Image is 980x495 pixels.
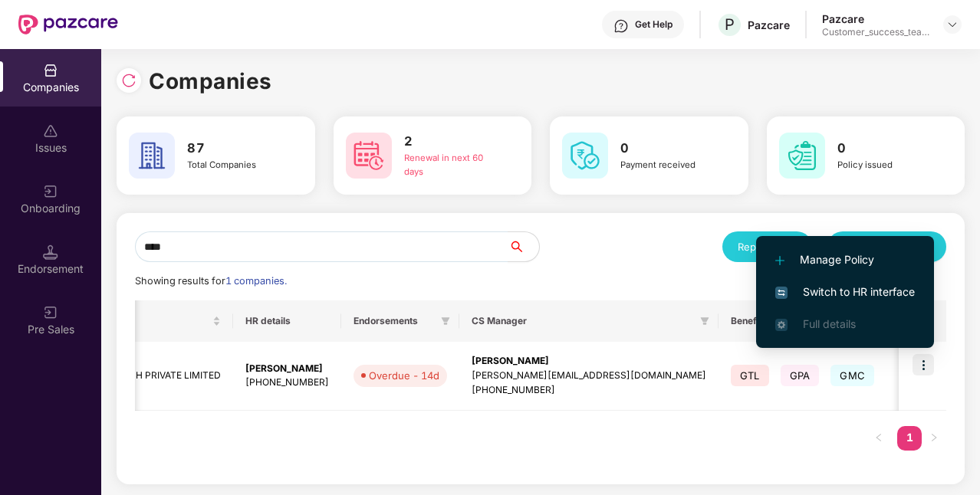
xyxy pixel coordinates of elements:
[187,139,283,159] h3: 87
[369,368,439,383] div: Overdue - 14d
[929,433,939,442] span: right
[830,365,874,386] span: GMC
[775,284,915,300] span: Switch to HR interface
[245,375,329,390] div: [PHONE_NUMBER]
[620,159,716,172] div: Payment received
[404,152,500,179] div: Renewal in next 60 days
[245,362,329,376] div: [PERSON_NAME]
[472,315,694,327] span: CS Manager
[922,426,946,451] li: Next Page
[508,241,539,253] span: search
[508,231,540,262] button: search
[149,64,272,98] h1: Companies
[472,383,706,398] div: [PHONE_NUMBER]
[822,11,929,26] div: Pazcare
[719,300,906,342] th: Benefits
[697,312,712,330] span: filter
[913,354,934,375] img: icon
[700,316,709,326] span: filter
[775,287,788,299] img: svg+xml;base64,PHN2ZyB4bWxucz0iaHR0cDovL3d3dy53My5vcmcvMjAwMC9zdmciIHdpZHRoPSIxNiIgaGVpZ2h0PSIxNi...
[43,123,58,139] img: svg+xml;base64,PHN2ZyBpZD0iSXNzdWVzX2Rpc2FibGVkIiB4bWxucz0iaHR0cDovL3d3dy53My5vcmcvMjAwMC9zdmciIH...
[897,426,922,449] a: 1
[233,300,341,342] th: HR details
[135,275,287,287] span: Showing results for
[43,305,58,320] img: svg+xml;base64,PHN2ZyB3aWR0aD0iMjAiIGhlaWdodD0iMjAiIHZpZXdCb3g9IjAgMCAyMCAyMCIgZmlsbD0ibm9uZSIgeG...
[775,319,788,331] img: svg+xml;base64,PHN2ZyB4bWxucz0iaHR0cDovL3d3dy53My5vcmcvMjAwMC9zdmciIHdpZHRoPSIxNi4zNjMiIGhlaWdodD...
[922,426,946,451] button: right
[837,139,933,159] h3: 0
[354,315,435,327] span: Endorsements
[731,365,769,386] span: GTL
[775,256,784,265] img: svg+xml;base64,PHN2ZyB4bWxucz0iaHR0cDovL3d3dy53My5vcmcvMjAwMC9zdmciIHdpZHRoPSIxMi4yMDEiIGhlaWdodD...
[725,15,735,34] span: P
[781,365,820,386] span: GPA
[562,133,608,179] img: svg+xml;base64,PHN2ZyB4bWxucz0iaHR0cDovL3d3dy53My5vcmcvMjAwMC9zdmciIHdpZHRoPSI2MCIgaGVpZ2h0PSI2MC...
[438,312,453,330] span: filter
[738,239,797,254] div: Reports
[897,426,922,451] li: 1
[129,133,175,179] img: svg+xml;base64,PHN2ZyB4bWxucz0iaHR0cDovL3d3dy53My5vcmcvMjAwMC9zdmciIHdpZHRoPSI2MCIgaGVpZ2h0PSI2MC...
[43,63,58,78] img: svg+xml;base64,PHN2ZyBpZD0iQ29tcGFuaWVzIiB4bWxucz0iaHR0cDovL3d3dy53My5vcmcvMjAwMC9zdmciIHdpZHRoPS...
[225,275,287,287] span: 1 companies.
[946,18,959,31] img: svg+xml;base64,PHN2ZyBpZD0iRHJvcGRvd24tMzJ4MzIiIHhtbG5zPSJodHRwOi8vd3d3LnczLm9yZy8yMDAwL3N2ZyIgd2...
[50,342,233,411] td: FURNISHKA TECH PRIVATE LIMITED
[635,18,673,31] div: Get Help
[18,15,118,34] img: New Pazcare Logo
[441,316,450,326] span: filter
[43,184,58,199] img: svg+xml;base64,PHN2ZyB3aWR0aD0iMjAiIGhlaWdodD0iMjAiIHZpZXdCb3g9IjAgMCAyMCAyMCIgZmlsbD0ibm9uZSIgeG...
[874,433,883,442] span: left
[748,18,790,32] div: Pazcare
[803,317,856,330] span: Full details
[867,426,891,451] li: Previous Page
[779,133,825,179] img: svg+xml;base64,PHN2ZyB4bWxucz0iaHR0cDovL3d3dy53My5vcmcvMjAwMC9zdmciIHdpZHRoPSI2MCIgaGVpZ2h0PSI2MC...
[613,18,629,34] img: svg+xml;base64,PHN2ZyBpZD0iSGVscC0zMngzMiIgeG1sbnM9Imh0dHA6Ly93d3cudzMub3JnLzIwMDAvc3ZnIiB3aWR0aD...
[472,354,706,369] div: [PERSON_NAME]
[121,73,136,88] img: svg+xml;base64,PHN2ZyBpZD0iUmVsb2FkLTMyeDMyIiB4bWxucz0iaHR0cDovL3d3dy53My5vcmcvMjAwMC9zdmciIHdpZH...
[620,139,716,159] h3: 0
[187,159,283,172] div: Total Companies
[50,300,233,342] th: Display name
[867,426,891,451] button: left
[346,133,392,179] img: svg+xml;base64,PHN2ZyB4bWxucz0iaHR0cDovL3d3dy53My5vcmcvMjAwMC9zdmciIHdpZHRoPSI2MCIgaGVpZ2h0PSI2MC...
[775,251,915,268] span: Manage Policy
[472,369,706,383] div: [PERSON_NAME][EMAIL_ADDRESS][DOMAIN_NAME]
[43,244,58,260] img: svg+xml;base64,PHN2ZyB3aWR0aD0iMTQuNSIgaGVpZ2h0PSIxNC41IiB2aWV3Qm94PSIwIDAgMTYgMTYiIGZpbGw9Im5vbm...
[62,315,209,327] span: Display name
[837,159,933,172] div: Policy issued
[822,26,929,38] div: Customer_success_team_lead
[404,132,500,152] h3: 2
